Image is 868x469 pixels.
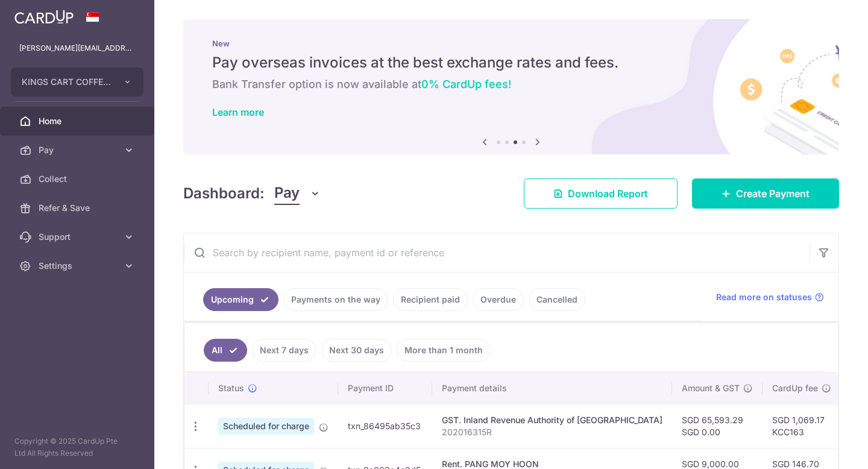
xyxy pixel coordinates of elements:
a: More than 1 month [397,339,491,362]
img: CardUp [14,10,74,24]
span: CardUp fee [772,382,818,394]
h6: Bank Transfer option is now available at [212,77,810,92]
iframe: 打开一个小组件，您可以在其中找到更多信息 [793,433,856,463]
h5: Pay overseas invoices at the best exchange rates and fees. [212,53,810,72]
span: Collect [39,173,118,185]
a: Overdue [473,288,524,311]
div: GST. Inland Revenue Authority of [GEOGRAPHIC_DATA] [442,414,662,426]
span: Status [218,382,244,394]
span: Settings [39,260,118,272]
span: Scheduled for charge [218,418,314,435]
span: Refer & Save [39,202,118,214]
span: Pay [274,182,300,205]
a: Payments on the way [283,288,388,311]
span: Home [39,115,118,127]
span: Read more on statuses [716,291,812,303]
a: Read more on statuses [716,291,824,303]
a: Cancelled [529,288,585,311]
a: Next 7 days [252,339,316,362]
p: 202016315R [442,426,662,438]
a: Next 30 days [321,339,392,362]
a: Learn more [212,106,264,118]
button: Pay [274,182,321,205]
a: Recipient paid [393,288,468,311]
p: New [212,39,810,48]
span: 0% CardUp fees! [421,78,511,90]
td: txn_86495ab35c3 [338,404,432,448]
th: Payment ID [338,373,432,404]
a: Upcoming [203,288,278,311]
a: All [204,339,247,362]
td: SGD 1,069.17 KCC163 [763,404,841,448]
span: Amount & GST [682,382,740,394]
p: [PERSON_NAME][EMAIL_ADDRESS][DOMAIN_NAME] [19,42,135,54]
td: SGD 65,593.29 SGD 0.00 [672,404,763,448]
span: Support [39,231,118,243]
span: Pay [39,144,118,156]
input: Search by recipient name, payment id or reference [184,233,810,272]
th: Payment details [432,373,672,404]
img: International Invoice Banner [183,19,839,154]
span: Create Payment [736,186,810,201]
span: KINGS CART COFFEE PTE. LTD. [22,76,111,88]
h4: Dashboard: [183,183,265,204]
a: Create Payment [692,178,839,209]
button: KINGS CART COFFEE PTE. LTD. [11,68,143,96]
a: Download Report [524,178,678,209]
span: Download Report [568,186,648,201]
